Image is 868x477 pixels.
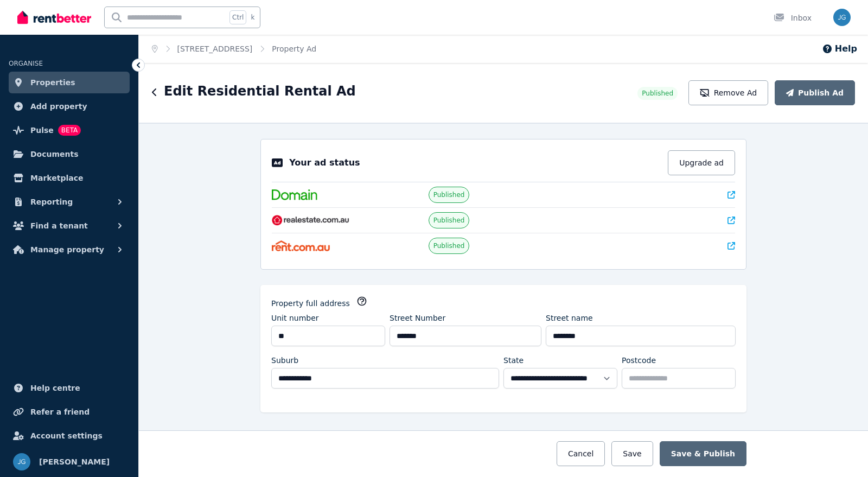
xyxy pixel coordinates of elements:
label: Street Number [390,313,445,323]
span: Documents [30,148,79,161]
button: Reporting [9,191,130,213]
label: Suburb [271,355,298,366]
label: State [503,355,524,366]
label: Postcode [622,355,656,366]
img: Jeremy Goldschmidt [13,453,30,470]
a: Account settings [9,425,130,447]
span: Add property [30,100,87,113]
a: Help centre [9,377,130,399]
span: Published [433,216,465,225]
div: Inbox [774,12,812,23]
span: [PERSON_NAME] [39,455,110,468]
img: Jeremy Goldschmidt [833,9,851,26]
span: Published [642,89,673,98]
span: Refer a friend [30,405,90,418]
button: Cancel [557,441,605,466]
span: Properties [30,76,75,89]
span: Ctrl [229,10,246,24]
span: Manage property [30,243,104,256]
span: Marketplace [30,171,83,185]
a: PulseBETA [9,119,130,141]
span: BETA [58,125,81,136]
button: Remove Ad [688,80,768,105]
nav: Breadcrumb [139,35,329,63]
button: Find a tenant [9,215,130,237]
img: RentBetter [17,9,91,26]
label: Street name [546,313,593,323]
h1: Edit Residential Rental Ad [164,82,356,100]
a: [STREET_ADDRESS] [177,44,253,53]
p: Your ad status [289,156,360,169]
span: Help centre [30,381,80,395]
span: Pulse [30,124,54,137]
button: Publish Ad [775,80,855,105]
a: Refer a friend [9,401,130,423]
button: Save [611,441,653,466]
span: Account settings [30,429,103,442]
img: Rent.com.au [272,240,330,251]
button: Manage property [9,239,130,260]
span: Find a tenant [30,219,88,232]
span: ORGANISE [9,60,43,67]
a: Add property [9,96,130,117]
img: RealEstate.com.au [272,215,349,226]
span: Reporting [30,195,73,208]
span: Published [433,190,465,199]
a: Properties [9,72,130,93]
span: Published [433,241,465,250]
span: k [251,13,254,22]
img: Domain.com.au [272,189,317,200]
button: Upgrade ad [668,150,735,175]
button: Save & Publish [660,441,746,466]
a: Documents [9,143,130,165]
button: Help [822,42,857,55]
label: Unit number [271,313,319,323]
label: Property full address [271,298,350,309]
a: Marketplace [9,167,130,189]
a: Property Ad [272,44,316,53]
